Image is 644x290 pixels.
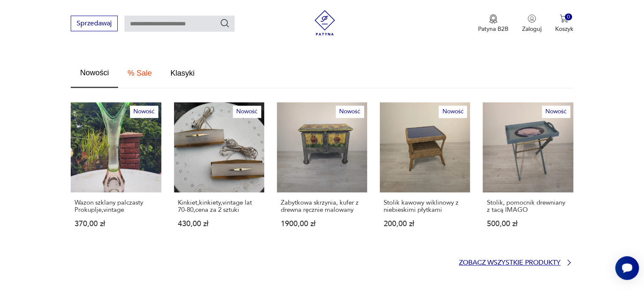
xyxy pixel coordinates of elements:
[459,258,573,267] a: Zobacz wszystkie produkty
[75,220,157,227] p: 370,00 zł
[170,69,194,77] span: Klasyki
[277,102,367,244] a: NowośćZabytkowa skrzynia, kufer z drewna ręcznie malowanyZabytkowa skrzynia, kufer z drewna ręczn...
[522,25,542,33] p: Zaloguj
[178,199,260,213] p: Kinkiet,kinkiety,vintage lat 70-80,cena za 2 sztuki
[127,69,152,77] span: % Sale
[80,69,109,77] span: Nowości
[615,256,639,280] iframe: Smartsupp widget button
[281,199,363,213] p: Zabytkowa skrzynia, kufer z drewna ręcznie malowany
[384,199,466,213] p: Stolik kawowy wiklinowy z niebieskimi płytkami
[312,10,337,36] img: Patyna - sklep z meblami i dekoracjami vintage
[71,21,118,27] a: Sprzedawaj
[486,220,569,227] p: 500,00 zł
[281,220,363,227] p: 1900,00 zł
[478,14,509,33] a: Ikona medaluPatyna B2B
[174,102,264,244] a: NowośćKinkiet,kinkiety,vintage lat 70-80,cena za 2 sztukiKinkiet,kinkiety,vintage lat 70-80,cena ...
[478,25,509,33] p: Patyna B2B
[459,260,561,265] p: Zobacz wszystkie produkty
[483,102,573,244] a: NowośćStolik, pomocnik drewniany z tacą IMAGOStolik, pomocnik drewniany z tacą IMAGO500,00 zł
[71,16,118,31] button: Sprzedawaj
[380,102,470,244] a: NowośćStolik kawowy wiklinowy z niebieskimi płytkamiStolik kawowy wiklinowy z niebieskimi płytkam...
[478,14,509,33] button: Patyna B2B
[565,14,572,21] div: 0
[522,14,542,33] button: Zaloguj
[220,18,230,28] button: Szukaj
[528,14,536,23] img: Ikonka użytkownika
[75,199,157,213] p: Wazon szklany palczasty Prokuplje,vintage
[486,199,569,213] p: Stolik, pomocnik drewniany z tacą IMAGO
[384,220,466,227] p: 200,00 zł
[489,14,498,24] img: Ikona medalu
[71,102,161,244] a: NowośćWazon szklany palczasty Prokuplje,vintageWazon szklany palczasty Prokuplje,vintage370,00 zł
[560,14,568,23] img: Ikona koszyka
[178,220,260,227] p: 430,00 zł
[555,14,573,33] button: 0Koszyk
[555,25,573,33] p: Koszyk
